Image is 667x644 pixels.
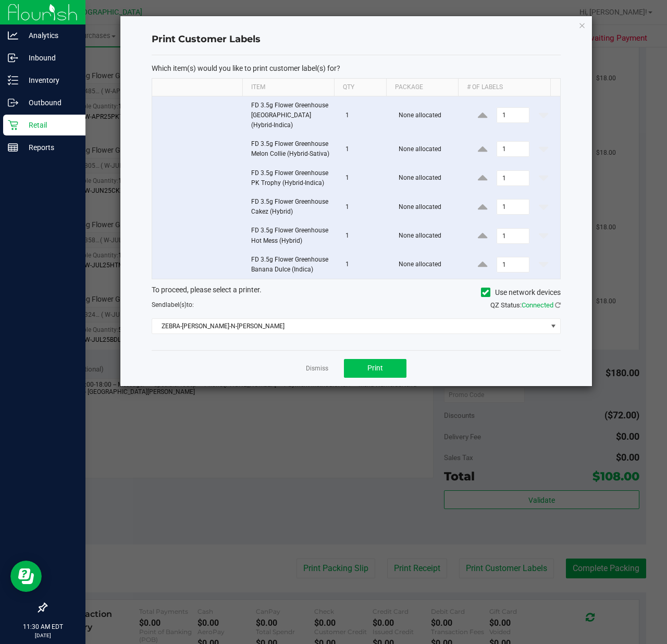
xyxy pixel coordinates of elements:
[245,164,339,193] td: FD 3.5g Flower Greenhouse PK Trophy (Hybrid-Indica)
[8,53,18,63] inline-svg: Inbound
[18,29,81,42] p: Analytics
[242,79,334,96] th: Item
[8,75,18,85] inline-svg: Inventory
[152,33,561,46] h4: Print Customer Labels
[339,96,392,135] td: 1
[5,631,81,639] p: [DATE]
[339,193,392,221] td: 1
[18,96,81,109] p: Outbound
[166,301,187,308] span: label(s)
[367,364,383,372] span: Print
[339,221,392,250] td: 1
[458,79,550,96] th: # of labels
[392,164,466,193] td: None allocated
[152,301,194,308] span: Send to:
[8,30,18,41] inline-svg: Analytics
[8,142,18,153] inline-svg: Reports
[18,119,81,131] p: Retail
[386,79,458,96] th: Package
[339,135,392,164] td: 1
[392,221,466,250] td: None allocated
[144,284,569,300] div: To proceed, please select a printer.
[344,359,406,378] button: Print
[152,319,547,333] span: ZEBRA-[PERSON_NAME]-N-[PERSON_NAME]
[245,251,339,279] td: FD 3.5g Flower Greenhouse Banana Dulce (Indica)
[392,251,466,279] td: None allocated
[18,74,81,86] p: Inventory
[334,79,386,96] th: Qty
[10,561,42,592] iframe: Resource center
[481,287,561,298] label: Use network devices
[339,251,392,279] td: 1
[522,301,553,309] span: Connected
[18,52,81,64] p: Inbound
[245,96,339,135] td: FD 3.5g Flower Greenhouse [GEOGRAPHIC_DATA] (Hybrid-Indica)
[8,97,18,108] inline-svg: Outbound
[392,193,466,221] td: None allocated
[245,135,339,164] td: FD 3.5g Flower Greenhouse Melon Collie (Hybrid-Sativa)
[392,135,466,164] td: None allocated
[5,622,81,631] p: 11:30 AM EDT
[8,120,18,130] inline-svg: Retail
[392,96,466,135] td: None allocated
[152,64,561,73] p: Which item(s) would you like to print customer label(s) for?
[18,141,81,154] p: Reports
[245,193,339,221] td: FD 3.5g Flower Greenhouse Cakez (Hybrid)
[339,164,392,193] td: 1
[245,221,339,250] td: FD 3.5g Flower Greenhouse Hot Mess (Hybrid)
[490,301,561,309] span: QZ Status:
[306,364,328,373] a: Dismiss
